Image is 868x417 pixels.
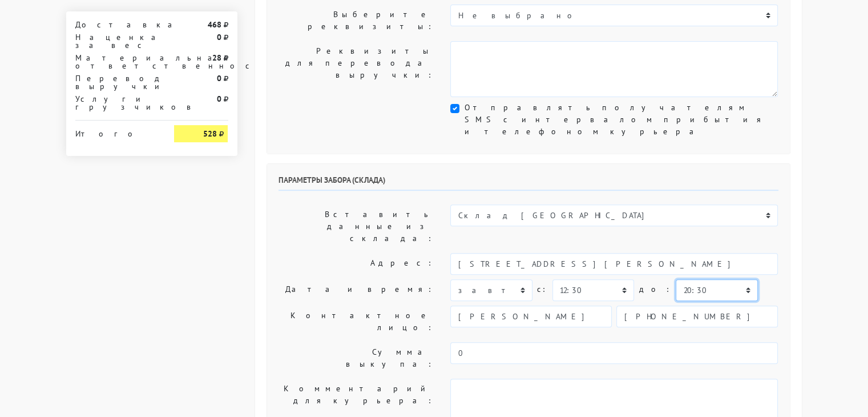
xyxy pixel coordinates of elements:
[270,41,442,97] label: Реквизиты для перевода выручки:
[278,175,778,191] h6: Параметры забора (склада)
[270,5,442,37] label: Выберите реквизиты:
[270,306,442,338] label: Контактное лицо:
[639,279,671,299] label: до:
[67,33,166,49] div: Наценка за вес
[75,125,158,138] div: Итого
[67,74,166,90] div: Перевод выручки
[216,94,221,104] strong: 0
[616,306,778,327] input: Телефон
[270,205,442,248] label: Вставить данные из склада:
[464,102,778,138] label: Отправлять получателям SMS с интервалом прибытия и телефоном курьера
[67,54,166,70] div: Материальная ответственность
[67,95,166,111] div: Услуги грузчиков
[537,279,548,299] label: c:
[270,342,442,374] label: Сумма выкупа:
[203,129,216,139] strong: 528
[270,253,442,275] label: Адрес:
[216,32,221,42] strong: 0
[216,73,221,83] strong: 0
[450,306,612,327] input: Имя
[270,279,442,301] label: Дата и время:
[212,53,221,63] strong: 28
[207,19,221,30] strong: 468
[67,21,166,29] div: Доставка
